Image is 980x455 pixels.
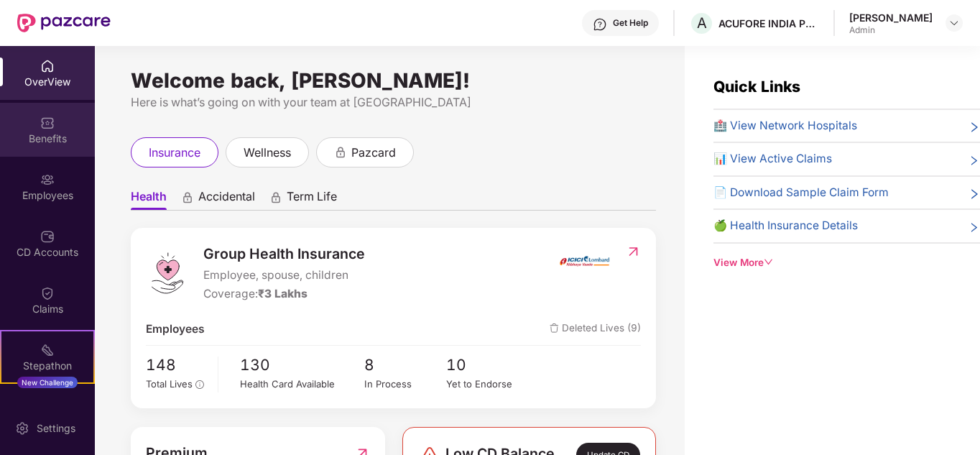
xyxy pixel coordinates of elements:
span: 10 [446,353,529,377]
img: svg+xml;base64,PHN2ZyBpZD0iQ0RfQWNjb3VudHMiIGRhdGEtbmFtZT0iQ0QgQWNjb3VudHMiIHhtbG5zPSJodHRwOi8vd3... [40,229,55,244]
img: insurerIcon [558,243,611,279]
img: deleteIcon [550,323,559,333]
span: Total Lives [146,378,193,390]
span: right [969,120,980,134]
div: Stepathon [1,359,93,373]
span: Term Life [287,189,337,210]
img: logo [146,252,189,295]
span: Employees [146,321,205,338]
span: Group Health Insurance [203,243,365,265]
div: New Challenge [17,377,78,388]
span: Employee, spouse, children [203,267,365,284]
div: Health Card Available [240,377,364,392]
div: In Process [364,377,447,392]
span: Quick Links [713,78,800,96]
img: svg+xml;base64,PHN2ZyBpZD0iRW1wbG95ZWVzIiB4bWxucz0iaHR0cDovL3d3dy53My5vcmcvMjAwMC9zdmciIHdpZHRoPS... [40,173,55,187]
div: animation [334,145,347,158]
div: Yet to Endorse [446,377,529,392]
span: A [697,14,707,32]
img: svg+xml;base64,PHN2ZyBpZD0iQmVuZWZpdHMiIHhtbG5zPSJodHRwOi8vd3d3LnczLm9yZy8yMDAwL3N2ZyIgd2lkdGg9Ij... [40,116,55,130]
span: right [969,187,980,201]
span: Health [131,189,167,210]
span: right [969,220,980,234]
div: Settings [32,421,80,436]
div: ACUFORE INDIA PRIVATE LIMITED [718,17,819,30]
span: 8 [364,353,447,377]
div: animation [181,190,194,203]
span: 🏥 View Network Hospitals [713,117,857,134]
div: Here is what’s going on with your team at [GEOGRAPHIC_DATA] [131,93,656,111]
img: svg+xml;base64,PHN2ZyBpZD0iSG9tZSIgeG1sbnM9Imh0dHA6Ly93d3cudzMub3JnLzIwMDAvc3ZnIiB3aWR0aD0iMjAiIG... [40,59,55,73]
span: 130 [240,353,364,377]
span: ₹3 Lakhs [258,287,308,300]
span: right [969,153,980,167]
span: 148 [146,353,208,377]
img: svg+xml;base64,PHN2ZyBpZD0iQ2xhaW0iIHhtbG5zPSJodHRwOi8vd3d3LnczLm9yZy8yMDAwL3N2ZyIgd2lkdGg9IjIwIi... [40,286,55,300]
div: animation [269,190,282,203]
span: wellness [244,144,291,162]
div: Admin [849,24,933,36]
span: 📊 View Active Claims [713,150,832,167]
span: 🍏 Health Insurance Details [713,217,858,234]
img: New Pazcare Logo [17,14,111,32]
span: Deleted Lives (9) [550,321,641,338]
div: Get Help [613,17,648,29]
span: Accidental [198,189,255,210]
div: View More [713,255,980,270]
span: pazcard [351,144,396,162]
div: Coverage: [203,285,365,303]
img: svg+xml;base64,PHN2ZyBpZD0iSGVscC0zMngzMiIgeG1sbnM9Imh0dHA6Ly93d3cudzMub3JnLzIwMDAvc3ZnIiB3aWR0aD... [593,17,607,32]
img: svg+xml;base64,PHN2ZyBpZD0iRHJvcGRvd24tMzJ4MzIiIHhtbG5zPSJodHRwOi8vd3d3LnczLm9yZy8yMDAwL3N2ZyIgd2... [948,17,960,29]
span: info-circle [195,380,204,389]
img: svg+xml;base64,PHN2ZyBpZD0iU2V0dGluZy0yMHgyMCIgeG1sbnM9Imh0dHA6Ly93d3cudzMub3JnLzIwMDAvc3ZnIiB3aW... [15,421,29,436]
img: svg+xml;base64,PHN2ZyBpZD0iRW5kb3JzZW1lbnRzIiB4bWxucz0iaHR0cDovL3d3dy53My5vcmcvMjAwMC9zdmciIHdpZH... [40,400,55,414]
div: Welcome back, [PERSON_NAME]! [131,75,656,86]
img: svg+xml;base64,PHN2ZyB4bWxucz0iaHR0cDovL3d3dy53My5vcmcvMjAwMC9zdmciIHdpZHRoPSIyMSIgaGVpZ2h0PSIyMC... [40,343,55,357]
img: RedirectIcon [626,244,641,259]
div: [PERSON_NAME] [849,11,933,24]
span: 📄 Download Sample Claim Form [713,184,889,201]
span: down [764,257,774,267]
span: insurance [149,144,200,162]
